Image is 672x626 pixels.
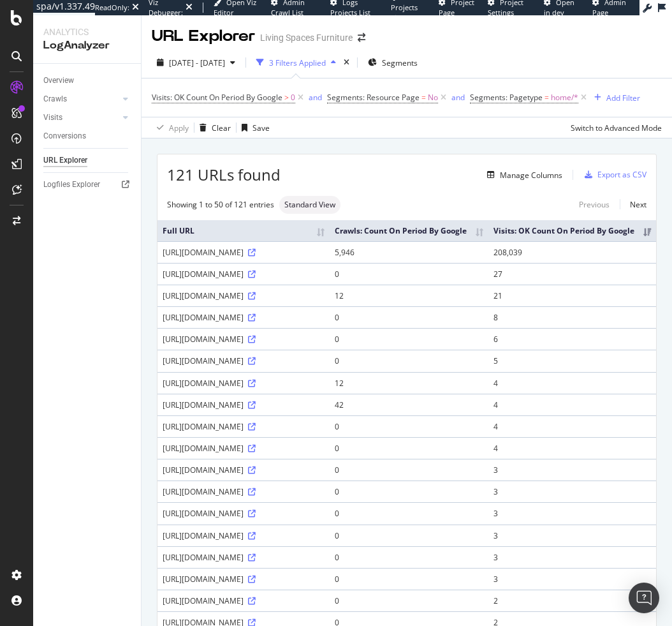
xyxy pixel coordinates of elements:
[330,372,488,394] td: 12
[629,583,659,613] div: Open Intercom Messenger
[566,117,662,138] button: Switch to Advanced Mode
[309,92,322,103] div: and
[363,52,423,73] button: Segments
[330,525,488,546] td: 0
[382,57,418,68] span: Segments
[330,437,488,459] td: 0
[212,123,231,133] div: Clear
[291,89,295,107] span: 0
[330,394,488,415] td: 42
[589,90,640,105] button: Add Filter
[163,530,325,541] div: [URL][DOMAIN_NAME]
[167,199,274,210] div: Showing 1 to 50 of 121 entries
[95,3,129,13] div: ReadOnly:
[488,546,656,568] td: 3
[279,196,340,214] div: neutral label
[43,38,131,53] div: LogAnalyzer
[330,241,488,263] td: 5,946
[163,355,325,366] div: [URL][DOMAIN_NAME]
[488,263,656,285] td: 27
[391,3,418,22] span: Projects List
[163,269,325,279] div: [URL][DOMAIN_NAME]
[597,169,646,180] div: Export as CSV
[330,306,488,328] td: 0
[330,350,488,371] td: 0
[43,178,132,191] a: Logfiles Explorer
[580,165,646,185] button: Export as CSV
[43,93,67,106] div: Crawls
[43,130,132,143] a: Conversions
[571,123,662,133] div: Switch to Advanced Mode
[43,111,119,124] a: Visits
[237,117,270,138] button: Save
[451,92,465,103] div: and
[330,546,488,568] td: 0
[330,502,488,524] td: 0
[194,117,231,138] button: Clear
[488,372,656,394] td: 4
[488,220,656,241] th: Visits: OK Count On Period By Google: activate to sort column ascending
[43,93,119,106] a: Crawls
[163,421,325,432] div: [URL][DOMAIN_NAME]
[252,123,270,133] div: Save
[358,33,365,42] div: arrow-right-arrow-left
[488,459,656,481] td: 3
[163,486,325,497] div: [URL][DOMAIN_NAME]
[606,93,640,103] div: Add Filter
[488,502,656,524] td: 3
[163,465,325,475] div: [URL][DOMAIN_NAME]
[330,415,488,437] td: 0
[284,92,289,103] span: >
[43,154,132,167] a: URL Explorer
[488,415,656,437] td: 4
[488,394,656,415] td: 4
[341,56,352,69] div: times
[488,241,656,263] td: 208,039
[163,290,325,301] div: [URL][DOMAIN_NAME]
[488,437,656,459] td: 4
[330,481,488,502] td: 0
[330,459,488,481] td: 0
[43,26,131,38] div: Analytics
[544,92,549,103] span: =
[169,57,225,68] span: [DATE] - [DATE]
[330,568,488,590] td: 0
[428,89,438,107] span: No
[167,164,281,186] span: 121 URLs found
[43,111,62,124] div: Visits
[163,443,325,454] div: [URL][DOMAIN_NAME]
[43,74,132,87] a: Overview
[488,525,656,546] td: 3
[163,378,325,389] div: [URL][DOMAIN_NAME]
[163,508,325,519] div: [URL][DOMAIN_NAME]
[157,220,330,241] th: Full URL: activate to sort column ascending
[269,57,326,68] div: 3 Filters Applied
[330,285,488,306] td: 12
[251,52,341,73] button: 3 Filters Applied
[421,92,426,103] span: =
[330,220,488,241] th: Crawls: Count On Period By Google: activate to sort column ascending
[163,574,325,585] div: [URL][DOMAIN_NAME]
[330,263,488,285] td: 0
[163,399,325,410] div: [URL][DOMAIN_NAME]
[500,170,562,181] div: Manage Columns
[163,312,325,323] div: [URL][DOMAIN_NAME]
[43,130,86,143] div: Conversions
[488,481,656,502] td: 3
[488,328,656,350] td: 6
[152,92,282,103] span: Visits: OK Count On Period By Google
[43,74,74,87] div: Overview
[152,26,255,47] div: URL Explorer
[330,590,488,611] td: 0
[488,285,656,306] td: 21
[488,350,656,371] td: 5
[327,92,420,103] span: Segments: Resource Page
[330,328,488,350] td: 0
[152,52,240,73] button: [DATE] - [DATE]
[488,590,656,611] td: 2
[163,595,325,606] div: [URL][DOMAIN_NAME]
[482,167,562,183] button: Manage Columns
[551,89,578,107] span: home/*
[152,117,189,138] button: Apply
[260,31,353,44] div: Living Spaces Furniture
